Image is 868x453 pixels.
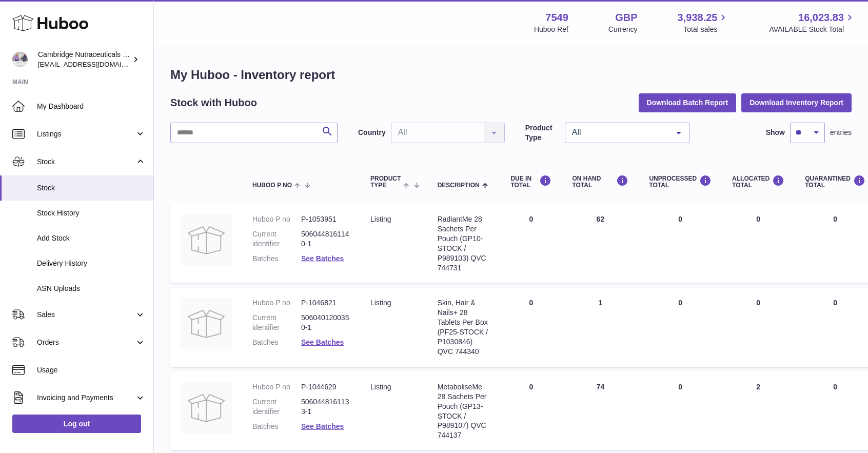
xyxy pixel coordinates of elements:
h2: Stock with Huboo [170,96,257,110]
dd: 5060401200350-1 [301,313,350,332]
span: Invoicing and Payments [37,393,135,403]
div: DUE IN TOTAL [510,175,551,189]
dt: Batches [252,422,301,431]
span: Delivery History [37,259,146,268]
span: 0 [833,215,837,223]
span: Stock [37,157,135,167]
span: entries [830,128,852,137]
dt: Current identifier [252,229,301,249]
td: 0 [500,204,562,283]
div: Huboo Ref [534,25,568,34]
span: AVAILABLE Stock Total [769,25,856,34]
dt: Batches [252,338,301,347]
div: MetaboliseMe 28 Sachets Per Pouch (GP13-STOCK / P989107) QVC 744137 [438,382,490,440]
dd: P-1044629 [301,382,350,392]
span: Listings [37,129,135,139]
span: Sales [37,310,135,320]
td: 2 [722,372,795,450]
label: Country [358,128,386,137]
td: 0 [500,372,562,450]
dd: P-1053951 [301,214,350,224]
td: 1 [562,288,639,366]
div: ALLOCATED Total [732,175,784,189]
a: 16,023.83 AVAILABLE Stock Total [769,11,856,34]
span: Product Type [370,175,401,189]
img: product image [181,214,232,266]
td: 74 [562,372,639,450]
dt: Current identifier [252,397,301,417]
span: Add Stock [37,233,146,243]
span: All [569,127,668,137]
td: 0 [639,204,722,283]
td: 0 [639,372,722,450]
span: 3,938.25 [678,11,718,25]
a: Log out [12,415,141,433]
dt: Huboo P no [252,382,301,392]
span: Description [438,182,480,189]
h1: My Huboo - Inventory report [170,67,852,83]
dt: Current identifier [252,313,301,332]
div: Currency [608,25,638,34]
div: ON HAND Total [572,175,628,189]
dt: Huboo P no [252,214,301,224]
td: 0 [639,288,722,366]
dd: 5060448161140-1 [301,229,350,249]
span: 0 [833,299,837,307]
dd: 5060448161133-1 [301,397,350,417]
label: Product Type [525,123,560,143]
span: Stock [37,183,146,193]
span: listing [370,299,391,307]
img: product image [181,382,232,434]
div: Cambridge Nutraceuticals Ltd [38,50,130,69]
a: 3,938.25 Total sales [678,11,729,34]
span: Huboo P no [252,182,292,189]
a: See Batches [301,254,344,263]
span: listing [370,215,391,223]
dt: Huboo P no [252,298,301,308]
td: 0 [722,288,795,366]
div: Skin, Hair & Nails+ 28 Tablets Per Box (PF25-STOCK / P1030846) QVC 744340 [438,298,490,356]
span: listing [370,383,391,391]
td: 0 [500,288,562,366]
span: Total sales [683,25,729,34]
span: [EMAIL_ADDRESS][DOMAIN_NAME] [38,60,151,68]
button: Download Inventory Report [741,93,852,112]
div: QUARANTINED Total [805,175,865,189]
span: Orders [37,338,135,347]
td: 0 [722,204,795,283]
strong: GBP [615,11,637,25]
label: Show [766,128,785,137]
td: 62 [562,204,639,283]
span: 16,023.83 [798,11,844,25]
span: 0 [833,383,837,391]
div: UNPROCESSED Total [649,175,712,189]
img: qvc@camnutra.com [12,52,28,67]
img: product image [181,298,232,349]
dt: Batches [252,254,301,264]
span: Usage [37,365,146,375]
span: Stock History [37,208,146,218]
button: Download Batch Report [639,93,737,112]
strong: 7549 [545,11,568,25]
span: ASN Uploads [37,284,146,293]
a: See Batches [301,422,344,430]
span: My Dashboard [37,102,146,111]
a: See Batches [301,338,344,346]
div: RadiantMe 28 Sachets Per Pouch (GP10-STOCK / P989103) QVC 744731 [438,214,490,272]
dd: P-1046821 [301,298,350,308]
